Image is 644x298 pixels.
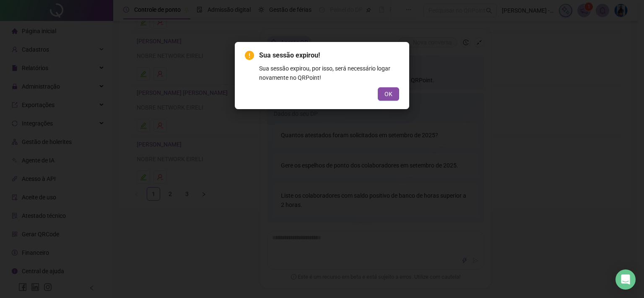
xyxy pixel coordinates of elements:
[384,89,392,99] span: OK
[245,51,254,60] span: exclamation-circle
[615,269,636,290] div: Open Intercom Messenger
[259,64,399,82] div: Sua sessão expirou, por isso, será necessário logar novamente no QRPoint!
[378,87,399,101] button: OK
[259,51,320,59] span: Sua sessão expirou!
